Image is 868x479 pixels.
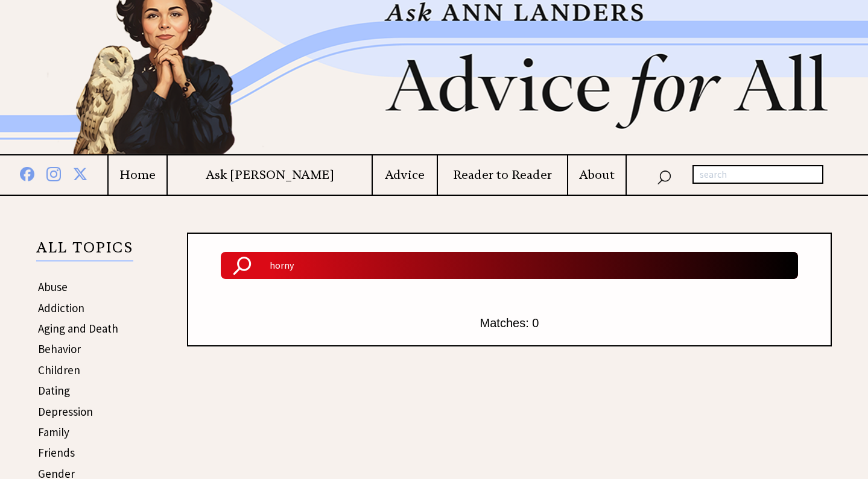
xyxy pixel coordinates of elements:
[73,164,87,181] img: x%20blue.png
[38,321,118,336] a: Aging and Death
[109,167,166,183] a: Home
[217,316,802,330] center: Matches: 0
[373,167,437,183] a: Advice
[46,164,61,181] img: instagram%20blue.png
[264,252,798,280] input: Search Ann Landers
[38,383,70,398] a: Dating
[657,167,671,185] img: search_nav.png
[438,167,567,183] a: Reader to Reader
[692,165,823,184] input: search
[38,425,69,439] a: Family
[221,256,264,275] img: Search
[568,167,626,183] a: About
[168,167,372,183] a: Ask [PERSON_NAME]
[38,363,80,377] a: Children
[38,445,75,460] a: Friends
[38,280,68,294] a: Abuse
[38,301,84,315] a: Addiction
[38,342,81,356] a: Behavior
[20,164,34,181] img: facebook%20blue.png
[38,404,93,419] a: Depression
[36,241,133,261] p: ALL TOPICS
